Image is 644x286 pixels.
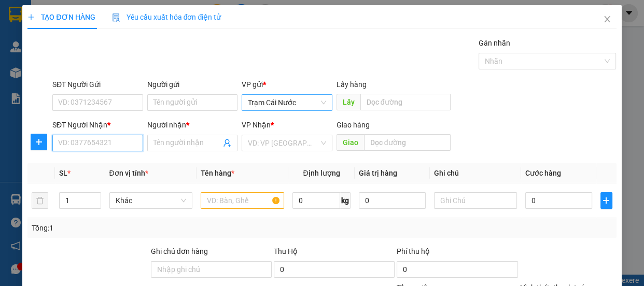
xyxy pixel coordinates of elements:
label: Ghi chú đơn hàng [151,247,208,255]
input: Ghi chú đơn hàng [151,261,272,278]
th: Ghi chú [430,163,522,183]
button: Close [593,5,622,34]
span: user-add [223,139,231,147]
span: Trạm Cái Nước [248,95,326,110]
div: VP gửi [242,79,332,90]
span: Gửi: [9,10,25,21]
span: kg [340,192,351,209]
div: SĐT Người Nhận [52,119,143,131]
input: Ghi Chú [434,192,517,209]
div: Người gửi [147,79,238,90]
span: Thu Hộ [274,247,298,255]
span: Khác [116,193,187,208]
span: SL [59,169,67,177]
span: Yêu cầu xuất hóa đơn điện tử [112,13,221,21]
span: Đơn vị tính [109,169,148,177]
div: Bến xe Miền Đông Mới [74,9,147,46]
span: VP Nhận [242,121,271,129]
div: Tổng: 1 [32,222,249,234]
span: Giao hàng [337,121,370,129]
button: plus [31,134,47,150]
span: plus [27,13,35,21]
span: close [603,15,611,23]
div: Người nhận [147,119,238,131]
button: delete [32,192,48,209]
span: plus [31,138,47,146]
label: Gán nhãn [479,39,510,47]
span: Cước hàng [525,169,561,177]
input: Dọc đường [360,94,451,110]
input: Dọc đường [364,134,451,151]
span: Lấy hàng [337,80,367,89]
span: Định lượng [303,169,340,177]
span: Tên hàng [201,169,234,177]
span: TẠO ĐƠN HÀNG [27,13,95,21]
span: Giá trị hàng [359,169,397,177]
div: 0 [74,46,147,59]
input: 0 [359,192,426,209]
div: SĐT Người Gửi [52,79,143,90]
span: Nhận: [74,10,99,21]
button: plus [600,192,612,209]
input: VD: Bàn, Ghế [201,192,284,209]
div: Trạm Cái Nước [9,9,67,34]
img: icon [112,13,120,22]
span: plus [601,196,612,205]
span: Giao [337,134,364,151]
span: Lấy [337,94,360,110]
div: 0943151554 [74,59,147,73]
div: Phí thu hộ [397,246,517,261]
